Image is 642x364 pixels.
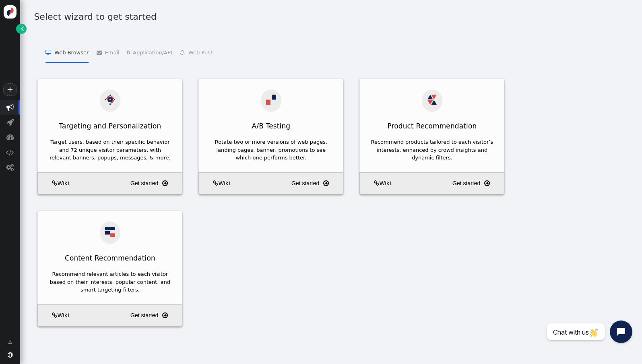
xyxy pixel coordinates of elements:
[363,179,391,188] a: Wiki
[45,50,54,55] span: 
[8,352,13,358] span: 
[180,42,214,62] li: Web Push
[180,50,188,55] span: 
[48,270,171,294] div: Recommend relevant articles to each visitor based on their interests, popular content, and smart ...
[130,308,179,323] a: Get started
[41,179,69,188] a: Wiki
[4,5,17,19] img: logo-icon.svg
[16,24,26,34] a: 
[48,138,171,162] div: Target users, based on their specific behavior and 72 unique visitor parameters, with relevant ba...
[8,338,12,346] span: 
[323,178,329,188] span: 
[199,117,343,136] div: A/B Testing
[213,180,218,186] span: 
[374,180,379,186] span: 
[7,118,14,126] span: 
[130,176,179,190] a: Get started
[2,335,18,349] a: 
[97,50,105,55] span: 
[202,179,230,188] a: Wiki
[97,42,120,62] li: Email
[266,95,276,105] img: ab.svg
[162,178,168,188] span: 
[45,42,89,62] li: Web Browser
[209,138,332,162] div: Rotate two or more versions of web pages, landing pages, banner, promotions to see which one perf...
[127,50,133,55] span: 
[3,83,17,96] a: +
[34,10,632,23] h1: Select wizard to get started
[52,312,57,318] span: 
[52,180,57,186] span: 
[127,42,172,62] li: Application/API
[6,103,14,111] span: 
[21,25,24,33] span: 
[41,311,69,320] a: Wiki
[452,176,501,190] a: Get started
[360,117,504,136] div: Product Recommendation
[6,149,14,156] span: 
[6,133,14,141] span: 
[105,95,115,105] img: actions.svg
[105,227,115,237] img: articles_recom.svg
[162,310,168,321] span: 
[484,178,490,188] span: 
[427,95,437,105] img: products_recom.svg
[38,249,182,268] div: Content Recommendation
[38,117,182,136] div: Targeting and Personalization
[291,176,340,190] a: Get started
[6,163,14,171] span: 
[370,138,493,162] div: Recommend products tailored to each visitor’s interests, enhanced by crowd insights and dynamic f...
